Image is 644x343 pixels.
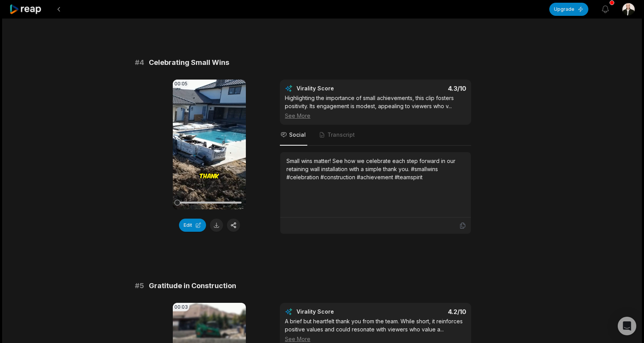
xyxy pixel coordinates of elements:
[173,80,246,209] video: Your browser does not support mp4 format.
[149,57,229,68] span: Celebrating Small Wins
[286,157,465,181] div: Small wins matter! See how we celebrate each step forward in our retaining wall installation with...
[327,131,355,139] span: Transcript
[383,85,467,92] div: 4.3 /10
[618,317,636,335] div: Open Intercom Messenger
[285,94,466,120] div: Highlighting the importance of small achievements, this clip fosters positivity. Its engagement i...
[296,85,380,92] div: Virality Score
[285,335,466,343] div: See More
[296,308,380,316] div: Virality Score
[383,308,467,316] div: 4.2 /10
[549,3,588,16] button: Upgrade
[179,219,206,232] button: Edit
[285,317,466,343] div: A brief but heartfelt thank you from the team. While short, it reinforces positive values and cou...
[135,280,144,291] span: # 5
[289,131,306,139] span: Social
[280,125,471,146] nav: Tabs
[285,112,466,120] div: See More
[135,57,144,68] span: # 4
[149,280,236,291] span: Gratitude in Construction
